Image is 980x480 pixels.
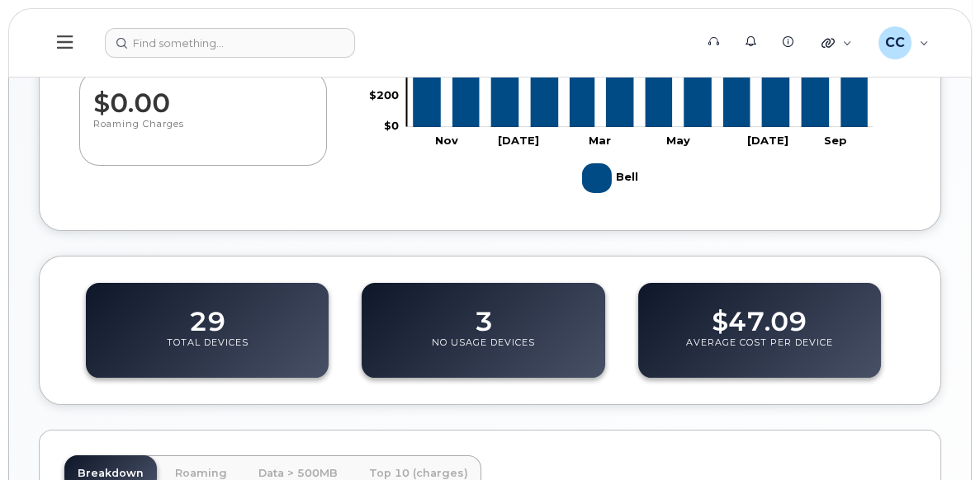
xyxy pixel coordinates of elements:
[105,28,355,58] input: Find something...
[384,120,399,133] tspan: $0
[582,157,641,200] g: Bell
[810,26,864,59] div: Quicklinks
[432,336,535,366] p: No Usage Devices
[189,290,225,336] dd: 29
[498,134,539,148] tspan: [DATE]
[436,134,459,148] tspan: Nov
[712,290,807,336] dd: $47.09
[686,336,833,366] p: Average Cost Per Device
[369,88,399,101] tspan: $200
[885,33,905,53] span: CC
[474,290,492,336] dd: 3
[93,118,313,148] p: Roaming Charges
[167,336,249,366] p: Total Devices
[825,134,848,148] tspan: Sep
[867,26,940,59] div: Corrine Carter
[589,134,611,148] tspan: Mar
[747,134,788,148] tspan: [DATE]
[582,157,641,200] g: Legend
[666,134,690,148] tspan: May
[93,72,313,118] dd: $0.00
